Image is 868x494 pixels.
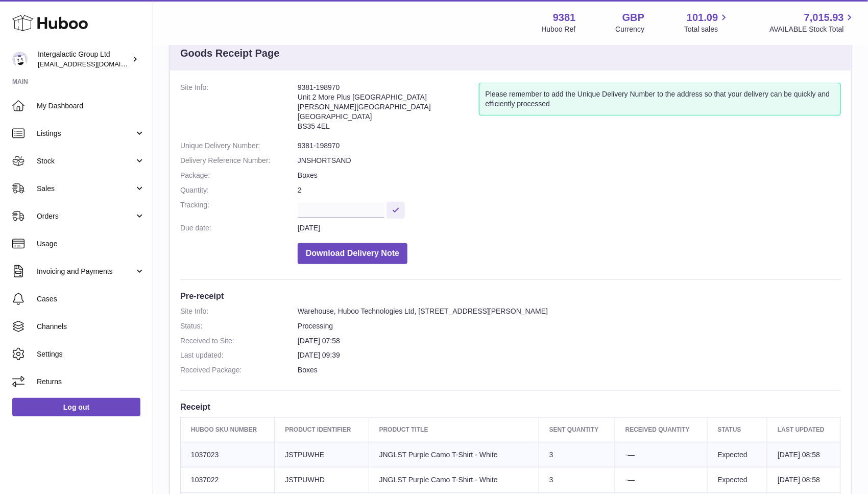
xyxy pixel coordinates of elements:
span: Cases [37,294,145,304]
dt: Last updated: [180,350,298,360]
h3: Receipt [180,401,841,412]
span: 7,015.93 [804,11,844,25]
dd: [DATE] 09:39 [298,350,841,360]
dt: Due date: [180,223,298,233]
th: Huboo SKU Number [181,418,275,442]
span: Channels [37,322,145,332]
th: Status [707,418,767,442]
strong: 9381 [553,11,576,25]
span: Invoicing and Payments [37,267,134,276]
div: Please remember to add the Unique Delivery Number to the address so that your delivery can be qui... [479,83,841,115]
span: Sales [37,184,134,194]
a: 7,015.93 AVAILABLE Stock Total [769,11,856,34]
strong: GBP [622,11,644,25]
span: Listings [37,129,134,138]
dd: 9381-198970 [298,141,841,151]
th: Last updated [767,418,841,442]
span: My Dashboard [37,101,145,111]
span: [EMAIL_ADDRESS][DOMAIN_NAME] [38,60,150,68]
th: Product title [369,418,539,442]
td: JSTPUWHE [275,442,369,467]
button: Download Delivery Note [298,243,407,264]
a: Log out [12,398,140,416]
span: Orders [37,211,134,221]
dd: Processing [298,321,841,331]
h3: Pre-receipt [180,290,841,301]
dd: Boxes [298,365,841,375]
dt: Unique Delivery Number: [180,141,298,151]
td: Expected [707,442,767,467]
span: Returns [37,377,145,387]
span: 101.09 [687,11,718,25]
div: Intergalactic Group Ltd [38,50,130,69]
td: 1037022 [181,467,275,493]
th: Product Identifier [275,418,369,442]
th: Received Quantity [615,418,707,442]
dt: Received to Site: [180,336,298,346]
td: -— [615,467,707,493]
div: Currency [616,25,645,34]
dd: 2 [298,185,841,195]
td: -— [615,442,707,467]
span: Settings [37,349,145,359]
dt: Received Package: [180,365,298,375]
td: [DATE] 08:58 [767,467,841,493]
h3: Goods Receipt Page [180,46,280,60]
dd: Boxes [298,171,841,180]
td: 3 [539,467,615,493]
a: 101.09 Total sales [684,11,730,34]
td: JSTPUWHD [275,467,369,493]
dd: JNSHORTSAND [298,156,841,166]
dt: Site Info: [180,83,298,136]
dt: Package: [180,171,298,180]
span: AVAILABLE Stock Total [769,25,856,34]
td: JNGLST Purple Camo T-Shirt - White [369,467,539,493]
address: 9381-198970 Unit 2 More Plus [GEOGRAPHIC_DATA] [PERSON_NAME][GEOGRAPHIC_DATA] [GEOGRAPHIC_DATA] B... [298,83,479,136]
span: Total sales [684,25,730,34]
dd: Warehouse, Huboo Technologies Ltd, [STREET_ADDRESS][PERSON_NAME] [298,307,841,316]
img: info@junglistnetwork.com [12,52,28,67]
td: 1037023 [181,442,275,467]
dt: Tracking: [180,200,298,218]
th: Sent Quantity [539,418,615,442]
div: Huboo Ref [542,25,576,34]
td: Expected [707,467,767,493]
dt: Delivery Reference Number: [180,156,298,166]
dd: [DATE] 07:58 [298,336,841,346]
dt: Quantity: [180,185,298,195]
dt: Status: [180,321,298,331]
span: Stock [37,156,134,166]
td: 3 [539,442,615,467]
span: Usage [37,239,145,249]
td: [DATE] 08:58 [767,442,841,467]
dt: Site Info: [180,307,298,316]
dd: [DATE] [298,223,841,233]
td: JNGLST Purple Camo T-Shirt - White [369,442,539,467]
